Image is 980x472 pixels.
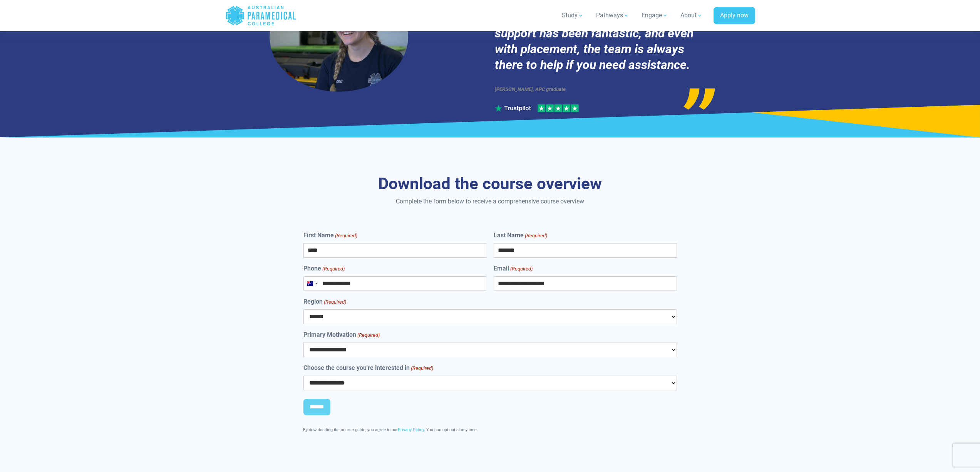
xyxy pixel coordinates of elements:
[334,232,357,240] span: (Required)
[495,104,579,112] img: trustpilot-review.svg
[304,277,320,291] button: Selected country
[494,264,533,273] label: Email
[225,3,297,28] a: Australian Paramedical College
[265,197,715,206] p: Complete the form below to receive a comprehensive course overview
[557,5,588,26] a: Study
[323,298,346,306] span: (Required)
[303,297,346,306] label: Region
[398,427,424,432] a: Privacy Policy
[510,265,533,273] span: (Required)
[494,231,547,240] label: Last Name
[524,232,548,240] span: (Required)
[591,5,634,26] a: Pathways
[357,331,380,339] span: (Required)
[714,7,755,25] a: Apply now
[265,174,715,194] h3: Download the course overview
[322,265,345,273] span: (Required)
[303,427,478,432] span: By downloading the course guide, you agree to our . You can opt-out at any time.
[303,330,380,339] label: Primary Motivation
[495,86,566,92] span: [PERSON_NAME], APC graduate
[676,5,707,26] a: About
[410,364,433,372] span: (Required)
[637,5,673,26] a: Engage
[303,264,345,273] label: Phone
[303,363,433,373] label: Choose the course you're interested in
[303,231,357,240] label: First Name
